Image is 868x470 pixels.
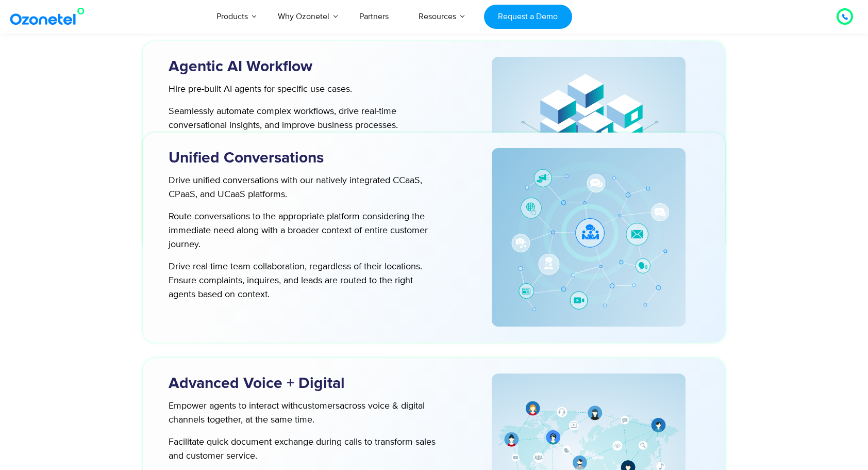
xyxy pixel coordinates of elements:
h3: Unified Conversations [169,148,457,168]
p: Facilitate quick document exchange during calls to transform sales and customer service. [169,435,436,463]
a: Request a Demo [484,5,572,29]
p: Drive real-time team collaboration, regardless of their locations. Ensure complaints, inquires, a... [169,260,436,302]
p: Hire pre-built AI agents for specific use cases. [169,83,436,96]
p: Drive unified conversations with our natively integrated CCaaS, CPaaS, and UCaaS platforms. [169,174,436,202]
p: Empower agents to interact with across voice & digital channels together, at the same time. [169,399,436,427]
h3: Agentic AI Workflow [169,57,457,77]
h3: Advanced Voice + Digital [169,374,457,394]
p: Seamlessly automate complex workflows, drive real-time conversational insights, and improve busin... [169,105,436,133]
span: customers [298,400,340,412]
p: Route conversations to the appropriate platform considering the immediate need along with a broad... [169,210,436,252]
